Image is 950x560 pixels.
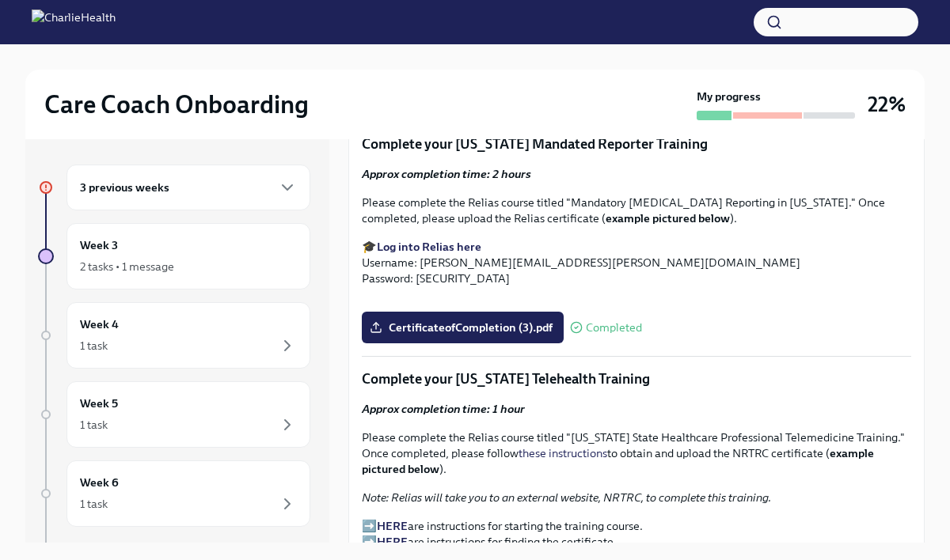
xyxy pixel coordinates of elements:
a: Week 41 task [38,302,310,369]
h6: 3 previous weeks [80,179,169,196]
p: ➡️ are instructions for starting the training course. ➡️ are instructions for finding the certifi... [362,518,911,550]
div: 1 task [80,417,108,433]
span: Completed [586,322,642,334]
a: Week 61 task [38,460,310,527]
p: Please complete the Relias course titled "[US_STATE] State Healthcare Professional Telemedicine T... [362,429,911,477]
span: Experience ends [66,540,188,554]
strong: example pictured below [606,211,730,225]
p: Complete your [US_STATE] Mandated Reporter Training [362,134,911,153]
p: 🎓 Username: [PERSON_NAME][EMAIL_ADDRESS][PERSON_NAME][DOMAIN_NAME] Password: [SECURITY_DATA] [362,239,911,286]
h6: Week 6 [80,474,119,491]
p: Please complete the Relias course titled "Mandatory [MEDICAL_DATA] Reporting in [US_STATE]." Once... [362,195,911,226]
div: 2 tasks • 1 message [80,259,174,274]
label: CertificateofCompletion (3).pdf [362,312,564,343]
a: Log into Relias here [377,240,481,254]
a: Week 51 task [38,381,310,448]
a: HERE [377,535,408,549]
strong: [DATE] [150,540,188,554]
h3: 22% [868,90,906,119]
strong: My progress [697,89,761,104]
h6: Week 4 [80,316,119,333]
div: 1 task [80,338,108,354]
div: 3 previous weeks [66,165,310,210]
h2: Care Coach Onboarding [44,89,309,120]
em: Note: Relias will take you to an external website, NRTRC, to complete this training. [362,490,771,505]
a: HERE [377,519,408,533]
strong: Approx completion time: 2 hours [362,167,531,181]
h6: Week 5 [80,395,118,412]
img: CharlieHealth [32,9,116,35]
h6: Week 3 [80,236,118,254]
p: Complete your [US_STATE] Telehealth Training [362,369,911,388]
a: these instructions [519,446,607,460]
span: CertificateofCompletion (3).pdf [373,320,553,335]
strong: Approx completion time: 1 hour [362,402,525,416]
div: 1 task [80,496,108,512]
a: Week 32 tasks • 1 message [38,223,310,289]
